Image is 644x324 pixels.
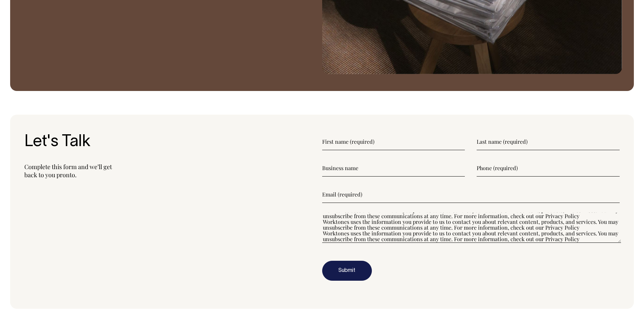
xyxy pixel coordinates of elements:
[24,163,322,179] p: Complete this form and we’ll get back to you pronto.
[24,133,322,151] h3: Let's Talk
[477,160,620,177] input: Phone (required)
[477,133,620,150] input: Last name (required)
[322,133,465,150] input: First name (required)
[322,186,620,203] input: Email (required)
[322,261,372,281] button: Submit
[322,160,465,177] input: Business name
